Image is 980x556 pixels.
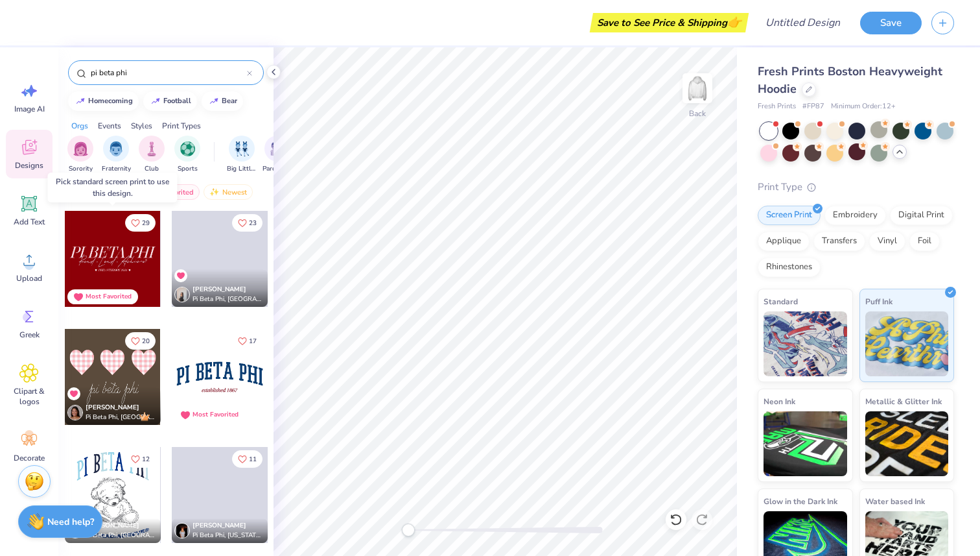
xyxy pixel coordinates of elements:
button: filter button [139,136,165,174]
strong: Need help? [47,516,94,528]
img: newest.gif [209,187,220,197]
button: filter button [67,136,93,174]
img: trend_line.gif [209,97,219,105]
span: [PERSON_NAME] [86,521,139,530]
span: 12 [142,456,150,463]
div: filter for Parent's Weekend [262,136,292,174]
div: Print Types [162,120,201,132]
button: filter button [227,136,257,174]
span: 11 [249,456,257,463]
button: Like [232,450,262,468]
span: 29 [142,220,150,226]
img: Back [684,75,710,101]
button: bear [202,91,243,111]
button: Like [125,332,156,350]
div: Most Favorited [192,410,239,420]
span: Parent's Weekend [262,164,292,174]
span: Neon Ink [764,394,795,408]
div: homecoming [88,97,133,104]
span: Pi Beta Phi, [GEOGRAPHIC_DATA][US_STATE] [86,413,156,422]
span: Sports [178,164,198,174]
button: homecoming [68,91,139,111]
img: Fraternity Image [109,141,123,156]
span: Pi Beta Phi, [US_STATE][GEOGRAPHIC_DATA] [192,531,262,540]
span: 20 [142,338,150,344]
button: filter button [262,136,292,174]
div: bear [222,97,237,104]
span: 👉 [727,14,741,30]
button: Save [860,12,922,34]
span: Standard [764,295,798,308]
span: Add Text [14,217,45,227]
span: [PERSON_NAME] [192,285,246,294]
span: Water based Ink [865,494,925,508]
span: Image AI [14,104,45,114]
div: Rhinestones [758,258,821,277]
span: [PERSON_NAME] [86,403,139,412]
span: Club [145,164,159,174]
div: Pick standard screen print to use this design. [48,173,178,202]
span: Fresh Prints [758,101,796,112]
input: Untitled Design [755,10,850,36]
input: Try "Alpha" [89,66,247,79]
img: trend_line.gif [150,97,161,105]
div: Foil [909,232,940,251]
div: Digital Print [890,206,953,225]
button: football [143,91,197,111]
span: Designs [15,160,43,171]
img: Club Image [145,141,159,156]
button: filter button [174,136,200,174]
span: Fresh Prints Boston Heavyweight Hoodie [758,64,942,97]
div: Orgs [71,120,88,132]
div: Back [689,108,706,119]
div: Styles [131,120,152,132]
span: Greek [19,330,40,340]
span: Glow in the Dark Ink [764,494,837,508]
img: Sorority Image [73,141,88,156]
img: Standard [764,311,847,376]
button: filter button [102,136,131,174]
button: Like [232,332,262,350]
div: football [163,97,191,104]
span: Puff Ink [865,295,892,308]
span: Clipart & logos [8,386,51,407]
div: Print Type [758,180,954,195]
div: Vinyl [869,232,905,251]
img: Big Little Reveal Image [235,141,249,156]
img: Neon Ink [764,411,847,476]
span: Upload [16,273,42,284]
img: Metallic & Glitter Ink [865,411,949,476]
div: filter for Fraternity [102,136,131,174]
img: Puff Ink [865,311,949,376]
div: filter for Big Little Reveal [227,136,257,174]
div: Screen Print [758,206,821,225]
img: Parent's Weekend Image [270,141,285,156]
div: filter for Club [139,136,165,174]
div: Save to See Price & Shipping [593,13,745,32]
span: Metallic & Glitter Ink [865,394,942,408]
div: Most Favorited [86,292,132,302]
span: Fraternity [102,164,131,174]
div: Newest [204,184,253,200]
span: Minimum Order: 12 + [831,101,896,112]
div: Events [98,120,121,132]
div: Applique [758,232,810,251]
button: Like [232,214,262,232]
span: Big Little Reveal [227,164,257,174]
span: Pi Beta Phi, [GEOGRAPHIC_DATA][US_STATE] [86,531,156,540]
div: Accessibility label [402,524,415,537]
span: 23 [249,220,257,226]
button: Like [125,450,156,468]
span: Sorority [69,164,93,174]
span: # FP87 [802,101,824,112]
span: [PERSON_NAME] [192,521,246,530]
span: 17 [249,338,257,344]
span: Pi Beta Phi, [GEOGRAPHIC_DATA][US_STATE] [192,295,262,304]
img: trend_line.gif [75,97,86,105]
div: filter for Sports [174,136,200,174]
div: Transfers [813,232,865,251]
div: filter for Sorority [67,136,93,174]
button: Like [125,214,156,232]
img: Sports Image [180,141,195,156]
div: Embroidery [824,206,886,225]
